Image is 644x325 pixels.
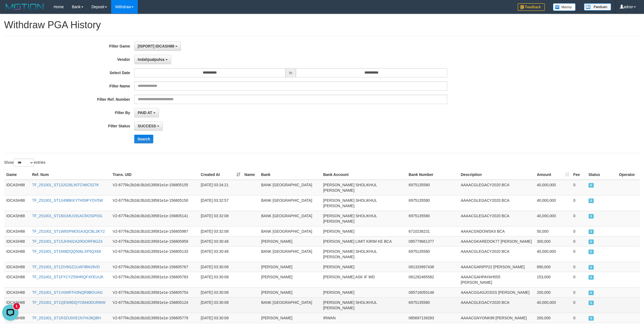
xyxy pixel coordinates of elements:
[407,211,459,226] td: 6975135580
[571,246,586,262] td: 0
[111,236,199,246] td: V2-677f4c2b2dc3b2d139581e1e-156805859
[259,297,321,313] td: BANK [GEOGRAPHIC_DATA]
[535,236,571,246] td: 300,000
[32,249,101,254] a: TF_251001_ST1MI8DQQ506LXP5QXMI
[111,226,199,236] td: V2-677f4c2b2dc3b2d139581e1e-156805987
[199,180,242,195] td: [DATE] 03:34:21
[535,287,571,297] td: 200,000
[4,3,45,11] img: MOTION_logo.png
[589,250,594,254] span: SUCCESS
[4,226,30,236] td: IDCASH88
[259,211,321,226] td: BANK [GEOGRAPHIC_DATA]
[571,195,586,211] td: 0
[199,246,242,262] td: [DATE] 03:30:48
[259,246,321,262] td: BANK [GEOGRAPHIC_DATA]
[459,246,535,262] td: AAAACGLEGACY2020 BCA
[459,297,535,313] td: AAAACGLEGACY2020 BCA
[4,236,30,246] td: IDCASH88
[459,211,535,226] td: AAAACGLEGACY2020 BCA
[138,44,174,48] span: [ISPORT] IDCASH88
[111,272,199,287] td: V2-677f4c2b2dc3b2d139581e1e-156805783
[32,183,99,187] a: TF_251001_ST13JS26LINTCN6C527K
[199,287,242,297] td: [DATE] 03:30:08
[589,265,594,270] span: SUCCESS
[199,195,242,211] td: [DATE] 03:32:57
[134,108,159,117] button: PAID AT
[321,180,407,195] td: [PERSON_NAME] SHOLIKHUL [PERSON_NAME]
[571,211,586,226] td: 0
[589,214,594,219] span: SUCCESS
[553,3,576,11] img: Button%20Memo.svg
[138,111,152,115] span: PAID AT
[589,229,594,234] span: SUCCESS
[32,265,100,269] a: TF_251001_ST1ZIV6GZ1UAFIBMJ9VD
[459,170,535,180] th: Description
[111,246,199,262] td: V2-677f4c2b2dc3b2d139581e1e-156805133
[4,20,640,30] h1: Withdraw PGA History
[138,57,164,62] span: Indahjualpulsa
[589,316,594,321] span: SUCCESS
[321,195,407,211] td: [PERSON_NAME] SHOLIKHUL [PERSON_NAME]
[586,170,617,180] th: Status
[589,183,594,188] span: SUCCESS
[535,272,571,287] td: 153,000
[535,180,571,195] td: 40,000,000
[321,246,407,262] td: [PERSON_NAME] SHOLIKHUL [PERSON_NAME]
[111,180,199,195] td: V2-677f4c2b2dc3b2d139581e1e-156805155
[259,262,321,272] td: [PERSON_NAME]
[32,214,102,218] a: TF_251001_ST1601MU191ACROSIPOG
[259,272,321,287] td: [PERSON_NAME]
[589,291,594,295] span: SUCCESS
[407,287,459,297] td: 085716050146
[111,313,199,323] td: V2-677f4c2b2dc3b2d139581e1e-156805779
[321,226,407,236] td: [PERSON_NAME]
[286,68,296,77] span: to
[535,297,571,313] td: 40,000,000
[589,275,594,280] span: SUCCESS
[407,226,459,236] td: 6710236231
[4,159,45,167] label: Show entries
[535,211,571,226] td: 40,000,000
[32,316,101,320] a: TF_251001_ST1R3ZU0XE1N7HIJ8QBH
[4,170,30,180] th: Game
[134,135,154,143] button: Search
[32,198,103,203] a: TF_251001_ST1X49BKKYTH59FYOV5W
[4,262,30,272] td: IDCASH88
[199,236,242,246] td: [DATE] 03:30:48
[259,287,321,297] td: [PERSON_NAME]
[535,170,571,180] th: Amount: activate to sort column ascending
[32,229,105,234] a: TF_251001_ST1W8SPMOGA3QCBL3KY2
[321,211,407,226] td: [PERSON_NAME] SHOLIKHUL [PERSON_NAME]
[459,262,535,272] td: AAAACGARIPP22 [PERSON_NAME]
[111,262,199,272] td: V2-677f4c2b2dc3b2d139581e1e-156805767
[535,262,571,272] td: 890,000
[13,1,20,7] div: New messages notification
[407,272,459,287] td: 081292465582
[32,275,104,279] a: TF_251001_ST1FYCYZ59HRQFXFEUUK
[111,170,199,180] th: Trans. UID
[134,121,163,131] button: SUCCESS
[535,313,571,323] td: 200,000
[321,170,407,180] th: Bank Account
[571,170,586,180] th: Fee
[571,180,586,195] td: 0
[407,195,459,211] td: 6975135580
[4,180,30,195] td: IDCASH88
[199,170,242,180] th: Created At: activate to sort column ascending
[407,297,459,313] td: 6975135580
[259,313,321,323] td: [PERSON_NAME]
[571,226,586,236] td: 0
[589,301,594,305] span: SUCCESS
[259,180,321,195] td: BANK [GEOGRAPHIC_DATA]
[111,287,199,297] td: V2-677f4c2b2dc3b2d139581e1e-156805754
[111,297,199,313] td: V2-677f4c2b2dc3b2d139581e1e-156805124
[32,290,103,295] a: TF_251001_ST1V00IRTH3NQR9BOUAG
[459,180,535,195] td: AAAACGLEGACY2020 BCA
[535,195,571,211] td: 40,000,000
[321,287,407,297] td: [PERSON_NAME]
[199,211,242,226] td: [DATE] 03:32:08
[571,287,586,297] td: 0
[111,211,199,226] td: V2-677f4c2b2dc3b2d139581e1e-156805141
[459,195,535,211] td: AAAACGLEGACY2020 BCA
[199,262,242,272] td: [DATE] 03:30:08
